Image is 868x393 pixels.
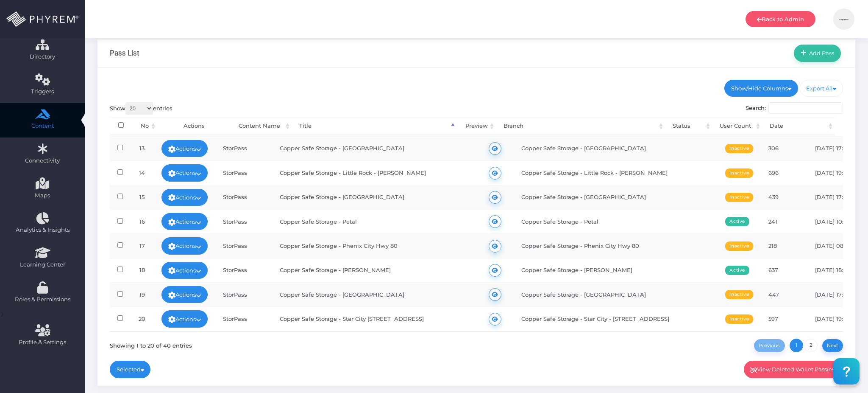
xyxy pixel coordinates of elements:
a: Back to Admin [746,11,815,27]
td: 16 [131,209,154,233]
td: Copper Safe Storage - [GEOGRAPHIC_DATA] [272,136,476,160]
a: Actions [161,164,208,181]
td: [DATE] 17:44:19 [807,136,868,160]
span: Content [6,122,79,130]
td: 15 [131,185,154,209]
td: [DATE] 17:17:07 [807,185,868,209]
span: Inactive [725,241,753,251]
td: 17 [131,233,154,258]
span: Connectivity [6,157,79,165]
a: 1 [790,339,803,352]
th: Actions [157,117,231,135]
span: Active [725,217,749,226]
td: [DATE] 10:20:50 [807,209,868,233]
td: [DATE] 19:18:16 [807,306,868,331]
td: Copper Safe Storage - Petal [514,209,718,233]
td: StorPass [215,209,272,233]
td: 637 [761,258,807,282]
td: Copper Safe Storage - Phenix City Hwy 80 [272,233,476,258]
td: [DATE] 18:05:22 [807,258,868,282]
span: Inactive [725,144,753,153]
td: Copper Safe Storage - [GEOGRAPHIC_DATA] [272,282,476,306]
td: 18 [131,258,154,282]
a: Actions [161,189,208,206]
th: Branch: activate to sort column ascending [496,117,665,135]
td: 306 [761,136,807,160]
td: 20 [131,306,154,331]
td: Copper Safe Storage - [PERSON_NAME] [514,258,718,282]
span: Maps [35,191,50,200]
span: Inactive [725,290,753,299]
span: Inactive [725,168,753,178]
td: Copper Safe Storage - Phenix City Hwy 80 [514,233,718,258]
a: Actions [161,213,208,230]
td: Copper Safe Storage - [GEOGRAPHIC_DATA] [514,282,718,306]
span: Learning Center [6,261,79,269]
th: Date: activate to sort column ascending [762,117,835,135]
span: Directory [6,53,79,61]
a: Actions [161,286,208,303]
td: 597 [761,306,807,331]
th: Content Name: activate to sort column ascending [231,117,292,135]
label: Search: [746,102,843,114]
td: Copper Safe Storage - Star City [STREET_ADDRESS] [272,306,476,331]
a: Actions [161,237,208,254]
span: Roles & Permissions [6,295,79,304]
td: 696 [761,160,807,185]
th: Title: activate to sort column descending [292,117,457,135]
a: Export All [800,80,843,97]
td: Copper Safe Storage - Little Rock - [PERSON_NAME] [272,160,476,185]
span: Triggers [6,87,79,96]
span: Active [725,266,749,275]
th: User Count: activate to sort column ascending [712,117,762,135]
td: 439 [761,185,807,209]
td: [DATE] 19:47:31 [807,160,868,185]
td: StorPass [215,233,272,258]
a: Selected [110,361,151,378]
th: Status: activate to sort column ascending [665,117,712,135]
td: StorPass [215,160,272,185]
td: StorPass [215,258,272,282]
span: Inactive [725,193,753,202]
td: Copper Safe Storage - [PERSON_NAME] [272,258,476,282]
select: Showentries [125,102,153,115]
h3: Pass List [110,49,139,57]
td: [DATE] 08:51:41 [807,233,868,258]
a: Next [822,339,843,352]
td: StorPass [215,136,272,160]
td: StorPass [215,306,272,331]
td: Copper Safe Storage - Petal [272,209,476,233]
td: 19 [131,282,154,306]
a: Add Pass [794,45,841,62]
a: Show/Hide Columns [724,80,798,97]
td: Copper Safe Storage - Star City - [STREET_ADDRESS] [514,306,718,331]
td: 241 [761,209,807,233]
span: Inactive [725,314,753,324]
td: 218 [761,233,807,258]
td: Copper Safe Storage - [GEOGRAPHIC_DATA] [514,136,718,160]
th: Preview: activate to sort column ascending [457,117,496,135]
label: Show entries [110,102,172,115]
td: [DATE] 17:54:51 [807,282,868,306]
a: View Deleted Wallet Pass(es) [744,361,843,378]
td: StorPass [215,185,272,209]
td: 447 [761,282,807,306]
div: Showing 1 to 20 of 40 entries [110,337,192,350]
span: Add Pass [807,50,835,56]
td: Copper Safe Storage - [GEOGRAPHIC_DATA] [514,185,718,209]
td: 13 [131,136,154,160]
td: Copper Safe Storage - [GEOGRAPHIC_DATA] [272,185,476,209]
a: Actions [161,262,208,279]
input: Search: [768,102,843,114]
a: Actions [161,140,208,157]
td: StorPass [215,282,272,306]
a: Actions [161,310,208,327]
a: 2 [804,339,818,352]
span: Analytics & Insights [6,226,79,234]
th: No: activate to sort column ascending [132,117,157,135]
td: 14 [131,160,154,185]
span: Profile & Settings [19,338,66,347]
td: Copper Safe Storage - Little Rock - [PERSON_NAME] [514,160,718,185]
